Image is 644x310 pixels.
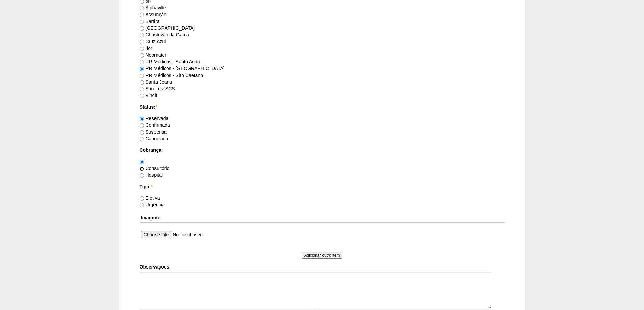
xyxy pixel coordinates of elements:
span: Este campo é obrigatório. [151,184,152,189]
input: Bartira [140,20,144,24]
input: Cancelada [140,137,144,141]
input: RR Médicos - [GEOGRAPHIC_DATA] [140,67,144,71]
label: Cruz Azul [140,39,166,44]
input: Eletiva [140,196,144,201]
label: Observações: [140,263,505,270]
label: Suspensa [140,129,167,135]
label: Christovão da Gama [140,32,189,37]
input: Adicionar outro item [302,252,343,259]
label: RR Médicos - Santo André [140,59,202,64]
label: Bartira [140,19,160,24]
label: RR Médicos - [GEOGRAPHIC_DATA] [140,66,225,71]
label: - [140,159,147,164]
label: Alphaville [140,5,166,10]
input: Confirmada [140,123,144,128]
label: Neomater [140,52,166,58]
label: RR Médicos - São Caetano [140,73,203,78]
input: Urgência [140,203,144,207]
label: Ifor [140,46,152,51]
label: Confirmada [140,122,170,128]
label: Reservada [140,116,169,121]
input: Assunção [140,13,144,17]
label: Assunção [140,12,166,17]
label: Hospital [140,172,163,178]
input: Santa Joana [140,80,144,85]
span: Este campo é obrigatório. [156,104,157,110]
th: Imagem: [140,213,505,223]
input: São Luiz SCS [140,87,144,91]
input: Neomater [140,53,144,58]
input: Christovão da Gama [140,33,144,37]
input: Cruz Azul [140,40,144,44]
input: Ifor [140,47,144,51]
label: Urgência [140,202,165,207]
label: São Luiz SCS [140,86,175,91]
label: Eletiva [140,195,160,201]
label: Cobrança: [140,147,505,153]
input: RR Médicos - São Caetano [140,74,144,78]
label: Status: [140,104,505,110]
input: Hospital [140,173,144,178]
input: [GEOGRAPHIC_DATA] [140,26,144,31]
input: - [140,160,144,164]
input: Alphaville [140,6,144,10]
label: Vincit [140,93,157,98]
input: RR Médicos - Santo André [140,60,144,64]
label: Santa Joana [140,79,172,85]
label: [GEOGRAPHIC_DATA] [140,25,195,31]
input: Reservada [140,117,144,121]
input: Suspensa [140,130,144,135]
input: Vincit [140,94,144,98]
label: Consultório [140,166,170,171]
input: Consultório [140,167,144,171]
label: Cancelada [140,136,168,141]
label: Tipo: [140,183,505,190]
